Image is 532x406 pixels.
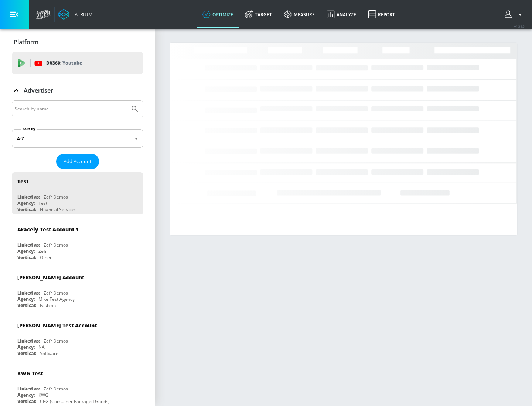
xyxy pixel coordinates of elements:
[17,254,36,261] div: Vertical:
[17,322,97,329] div: [PERSON_NAME] Test Account
[40,206,76,213] div: Financial Services
[64,157,92,166] span: Add Account
[12,80,143,101] div: Advertiser
[24,86,53,94] p: Advertiser
[17,338,40,344] div: Linked as:
[321,1,362,28] a: Analyze
[12,32,143,52] div: Platform
[17,302,36,309] div: Vertical:
[17,248,35,254] div: Agency:
[12,316,143,358] div: [PERSON_NAME] Test AccountLinked as:Zefr DemosAgency:NAVertical:Software
[14,38,38,46] p: Platform
[38,392,48,398] div: KWG
[44,386,68,392] div: Zefr Demos
[17,392,35,398] div: Agency:
[278,1,321,28] a: measure
[17,290,40,296] div: Linked as:
[44,290,68,296] div: Zefr Demos
[12,268,143,310] div: [PERSON_NAME] AccountLinked as:Zefr DemosAgency:Mike Test AgencyVertical:Fashion
[197,1,239,28] a: optimize
[17,370,43,377] div: KWG Test
[38,200,47,206] div: Test
[12,220,143,262] div: Aracely Test Account 1Linked as:Zefr DemosAgency:ZefrVertical:Other
[21,127,37,131] label: Sort By
[12,129,143,148] div: A-Z
[72,11,93,18] div: Atrium
[17,386,40,392] div: Linked as:
[17,206,36,213] div: Vertical:
[239,1,278,28] a: Target
[58,9,93,20] a: Atrium
[12,172,143,214] div: TestLinked as:Zefr DemosAgency:TestVertical:Financial Services
[17,178,28,185] div: Test
[514,24,525,28] span: v 4.24.0
[44,242,68,248] div: Zefr Demos
[17,296,35,302] div: Agency:
[17,194,40,200] div: Linked as:
[40,302,56,309] div: Fashion
[40,254,52,261] div: Other
[46,59,82,67] p: DV360:
[44,194,68,200] div: Zefr Demos
[38,344,45,350] div: NA
[40,398,110,405] div: CPG (Consumer Packaged Goods)
[40,350,58,357] div: Software
[15,104,127,114] input: Search by name
[17,398,36,405] div: Vertical:
[17,350,36,357] div: Vertical:
[38,296,75,302] div: Mike Test Agency
[17,242,40,248] div: Linked as:
[56,154,99,169] button: Add Account
[12,52,143,74] div: DV360: Youtube
[17,200,35,206] div: Agency:
[362,1,401,28] a: Report
[17,226,79,233] div: Aracely Test Account 1
[44,338,68,344] div: Zefr Demos
[17,344,35,350] div: Agency:
[38,248,47,254] div: Zefr
[62,59,82,67] p: Youtube
[17,274,84,281] div: [PERSON_NAME] Account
